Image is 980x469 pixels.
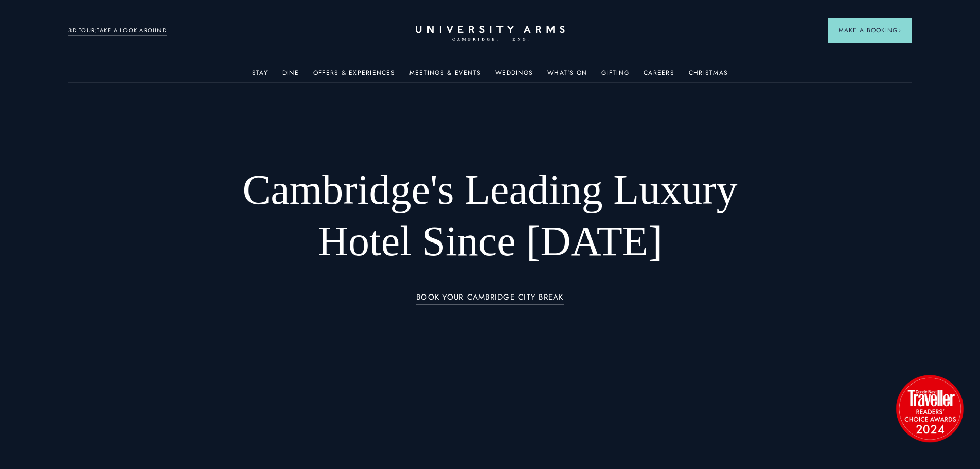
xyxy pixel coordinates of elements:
[416,26,565,42] a: Home
[547,69,587,82] a: What's On
[891,370,968,447] img: image-2524eff8f0c5d55edbf694693304c4387916dea5-1501x1501-png
[495,69,533,82] a: Weddings
[68,26,167,36] a: 3D TOUR:TAKE A LOOK AROUND
[409,69,481,82] a: Meetings & Events
[282,69,299,82] a: Dine
[313,69,395,82] a: Offers & Experiences
[644,69,674,82] a: Careers
[216,164,764,267] h1: Cambridge's Leading Luxury Hotel Since [DATE]
[601,69,629,82] a: Gifting
[689,69,728,82] a: Christmas
[839,26,901,35] span: Make a Booking
[252,69,268,82] a: Stay
[898,29,901,32] img: Arrow icon
[828,18,912,43] button: Make a BookingArrow icon
[416,293,564,305] a: BOOK YOUR CAMBRIDGE CITY BREAK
